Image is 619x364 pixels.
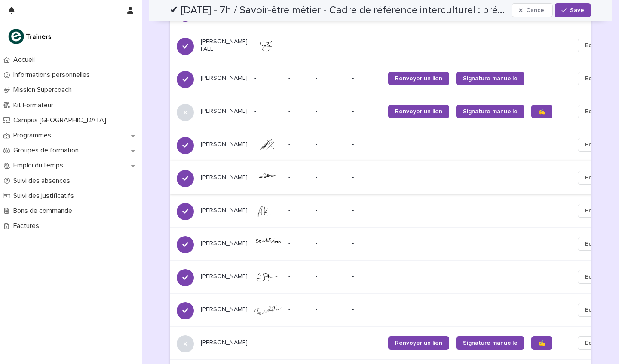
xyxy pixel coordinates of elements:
[254,204,282,217] img: suD3hGl3xyPZIGrNzC3Ncbg6k4efm3mOXviG8E8EADk
[10,177,77,185] p: Suivi des absences
[254,339,282,346] p: -
[578,303,603,317] button: Edit
[456,105,524,118] a: Signature manuelle
[170,29,617,62] tr: [PERSON_NAME] FALL-- --Edit
[288,73,292,82] p: -
[578,270,603,284] button: Edit
[388,105,449,118] a: Renvoyer un lien
[288,40,292,49] p: -
[170,194,617,227] tr: [PERSON_NAME]-- --Edit
[531,105,552,118] a: ✍️
[10,101,60,109] p: Kit Formateur
[352,240,381,247] p: -
[388,72,449,85] a: Renvoyer un lien
[10,207,79,215] p: Bons de commande
[395,76,442,82] span: Renvoyer un lien
[170,326,617,359] tr: [PERSON_NAME]--- --Renvoyer un lienSignature manuelle✍️Edit
[288,106,292,115] p: -
[456,336,524,350] a: Signature manuelle
[538,340,545,346] span: ✍️
[170,161,617,194] tr: [PERSON_NAME]-- --Edit
[288,337,292,346] p: -
[578,72,603,85] button: Edit
[288,304,292,313] p: -
[288,139,292,148] p: -
[585,107,596,116] span: Edit
[201,108,248,115] p: [PERSON_NAME]
[170,95,617,128] tr: [PERSON_NAME]--- --Renvoyer un lienSignature manuelle✍️Edit
[316,108,345,115] p: -
[578,336,603,350] button: Edit
[170,260,617,293] tr: [PERSON_NAME]-- --Edit
[288,205,292,214] p: -
[254,39,282,52] img: 7pDlssc3uXl83xj_57u8cYMGSxHSE39GdfM60XEWeNk
[10,161,70,170] p: Emploi du temps
[585,140,596,149] span: Edit
[288,172,292,181] p: -
[585,41,596,50] span: Edit
[352,75,381,82] p: -
[316,306,345,313] p: -
[316,273,345,280] p: -
[585,173,596,182] span: Edit
[201,339,248,346] p: [PERSON_NAME]
[7,28,54,45] img: K0CqGN7SDeD6s4JG8KQk
[526,7,545,13] span: Cancel
[395,109,442,115] span: Renvoyer un lien
[352,306,381,313] p: -
[170,4,508,17] h2: ✔ 12/08/2025 - 7h / Savoir-être métier - Cadre de référence interculturel : prévenir les incident...
[578,39,603,52] button: Edit
[10,222,46,230] p: Factures
[201,174,248,181] p: [PERSON_NAME]
[201,141,248,148] p: [PERSON_NAME]
[388,336,449,350] a: Renvoyer un lien
[585,306,596,314] span: Edit
[585,273,596,281] span: Edit
[316,174,345,181] p: -
[316,42,345,49] p: -
[456,72,524,85] a: Signature manuelle
[352,42,381,49] p: -
[201,306,248,313] p: [PERSON_NAME]
[170,227,617,260] tr: [PERSON_NAME]-- --Edit
[288,271,292,280] p: -
[254,75,282,82] p: -
[585,240,596,248] span: Edit
[538,109,545,115] span: ✍️
[316,240,345,247] p: -
[201,207,248,214] p: [PERSON_NAME]
[578,138,603,152] button: Edit
[316,339,345,346] p: -
[170,293,617,326] tr: [PERSON_NAME]-- --Edit
[170,128,617,161] tr: [PERSON_NAME]-- --Edit
[352,273,381,280] p: -
[463,109,518,115] span: Signature manuelle
[10,71,97,79] p: Informations personnelles
[201,38,248,53] p: [PERSON_NAME] FALL
[316,75,345,82] p: -
[201,75,248,82] p: [PERSON_NAME]
[352,108,381,115] p: -
[254,238,282,250] img: -IKlmwHD5zYFgnrsBnlqIkV5Gu4W28Bw6jXi9X6L4R4
[352,339,381,346] p: -
[585,74,596,83] span: Edit
[578,204,603,218] button: Edit
[463,76,518,82] span: Signature manuelle
[254,171,282,185] img: 1NKxy32Yl8LFY8R-Cew_W81a-jaz7eAiXv5XwHkOhXU
[10,116,113,124] p: Campus [GEOGRAPHIC_DATA]
[531,336,552,350] a: ✍️
[201,273,248,280] p: [PERSON_NAME]
[10,131,58,140] p: Programmes
[10,192,81,200] p: Suivi des justificatifs
[254,108,282,115] p: -
[352,141,381,148] p: -
[570,7,584,13] span: Save
[288,238,292,247] p: -
[463,340,518,346] span: Signature manuelle
[395,340,442,346] span: Renvoyer un lien
[254,270,282,283] img: kx70p3Cq6WAfn9AfP6dqYBeMItmb6z0iqBavMzydO_o
[585,339,596,347] span: Edit
[578,105,603,118] button: Edit
[170,62,617,95] tr: [PERSON_NAME]--- --Renvoyer un lienSignature manuelleEdit
[352,207,381,214] p: -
